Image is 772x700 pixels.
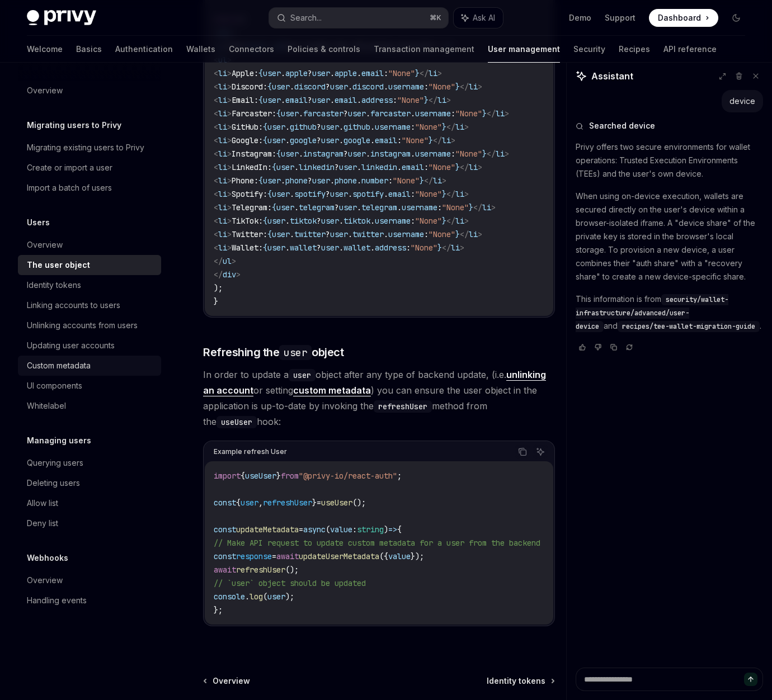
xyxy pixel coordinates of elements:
span: li [429,68,437,78]
span: address [361,95,393,105]
span: Phone: [232,176,258,186]
h5: Users [27,216,50,229]
span: { [258,68,263,78]
span: "None" [442,202,469,212]
span: > [505,149,509,159]
span: user [312,68,330,78]
span: . [411,108,415,119]
span: Email: [232,95,258,105]
span: li [482,202,491,212]
a: Migrating existing users to Privy [18,138,161,158]
span: . [290,189,294,199]
span: "None" [429,82,455,92]
span: "None" [393,176,420,186]
a: Basics [76,36,102,63]
span: : [397,135,402,145]
span: "None" [455,108,482,119]
span: . [357,162,361,172]
span: username [415,149,451,159]
span: : [393,95,397,105]
a: Linking accounts to users [18,295,161,315]
span: { [258,176,263,186]
span: "None" [402,135,429,145]
a: Updating user accounts [18,335,161,356]
a: Overview [18,235,161,255]
span: li [469,162,478,172]
span: li [496,108,505,119]
span: > [478,82,482,92]
a: Support [605,12,636,23]
span: li [496,149,505,159]
span: > [227,108,232,119]
span: < [214,162,218,172]
span: . [339,135,343,145]
span: ? [308,68,312,78]
span: user [312,95,330,105]
span: li [218,162,227,172]
span: instagram [303,149,343,159]
span: user [312,176,330,186]
span: : [451,149,455,159]
span: li [455,122,464,132]
a: API reference [663,36,717,63]
span: { [272,202,276,212]
span: user [339,202,357,212]
span: phone [285,176,308,186]
img: dark logo [27,10,96,26]
span: } [424,95,429,105]
a: custom metadata [293,385,371,396]
span: google [290,135,317,145]
span: </ [424,176,433,186]
span: email [285,95,308,105]
span: } [415,68,420,78]
span: . [281,95,285,105]
span: email [388,189,411,199]
span: > [227,68,232,78]
span: user [330,82,348,92]
span: email [335,95,357,105]
span: username [375,122,411,132]
span: </ [460,82,469,92]
span: li [218,82,227,92]
span: Searched device [589,120,655,131]
div: Deleting users [27,476,80,490]
span: spotify [294,189,326,199]
span: > [464,122,469,132]
span: . [330,68,335,78]
div: Handling events [27,594,87,607]
span: > [227,82,232,92]
a: unlinking an account [203,369,546,396]
span: discord [352,82,384,92]
span: Instagram: [232,149,276,159]
span: user [263,176,281,186]
a: Querying users [18,453,161,473]
span: Apple: [232,68,258,78]
span: < [214,55,218,65]
span: linkedin [299,162,335,172]
span: > [437,68,442,78]
span: > [227,189,232,199]
span: apple [285,68,308,78]
span: li [218,95,227,105]
span: : [384,68,388,78]
span: ? [343,149,348,159]
span: "None" [415,122,442,132]
span: < [214,216,218,226]
span: github [343,122,370,132]
span: li [218,202,227,212]
h5: Migrating users to Privy [27,119,121,132]
span: </ [420,68,429,78]
div: Updating user accounts [27,339,115,352]
div: Overview [27,84,63,97]
span: </ [433,135,442,145]
span: . [330,176,335,186]
a: Handling events [18,590,161,611]
button: Searched device [576,120,763,131]
span: . [384,82,388,92]
div: device [729,96,755,107]
span: </ [429,95,437,105]
span: Spotify: [232,189,267,199]
div: Import a batch of users [27,181,112,195]
a: Policies & controls [288,36,360,63]
button: Copy the contents from the code block [515,444,530,459]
